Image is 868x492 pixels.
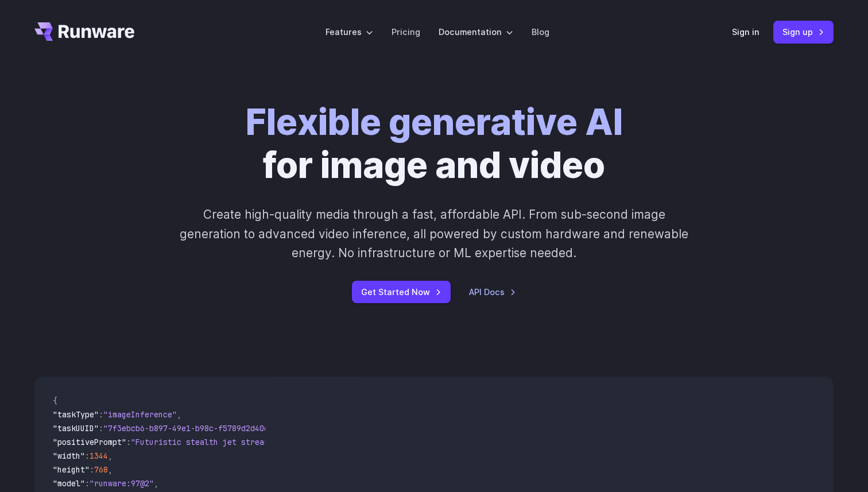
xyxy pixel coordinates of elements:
a: Blog [532,25,549,38]
span: "7f3ebcb6-b897-49e1-b98c-f5789d2d40d7" [103,423,278,433]
span: : [99,409,103,420]
span: , [177,409,181,420]
span: 1344 [90,451,108,461]
a: Sign up [773,21,834,43]
span: , [154,478,158,489]
span: "taskUUID" [53,423,99,433]
p: Create high-quality media through a fast, affordable API. From sub-second image generation to adv... [179,205,690,262]
span: : [90,464,94,475]
span: , [108,451,113,461]
span: "height" [53,464,90,475]
a: Sign in [732,25,759,38]
span: "positivePrompt" [53,437,126,447]
label: Documentation [439,25,513,38]
span: "model" [53,478,85,489]
label: Features [325,25,373,38]
span: 768 [94,464,108,475]
a: Get Started Now [352,281,451,303]
span: : [126,437,131,447]
strong: Flexible generative AI [246,100,623,144]
h1: for image and video [246,101,623,187]
a: Pricing [392,25,420,38]
a: Go to / [34,22,134,41]
span: : [85,478,90,489]
span: , [108,464,113,475]
span: "imageInference" [103,409,177,420]
span: { [53,396,57,406]
a: API Docs [469,285,516,299]
span: "taskType" [53,409,99,420]
span: : [99,423,103,433]
span: "width" [53,451,85,461]
span: "runware:97@2" [90,478,154,489]
span: : [85,451,90,461]
span: "Futuristic stealth jet streaking through a neon-lit cityscape with glowing purple exhaust" [131,437,549,447]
